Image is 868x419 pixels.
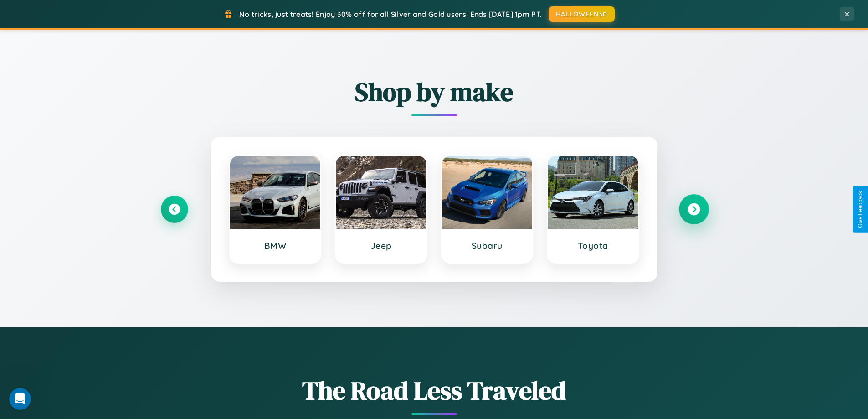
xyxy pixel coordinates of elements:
iframe: Intercom live chat [9,388,31,410]
h3: Toyota [557,240,629,251]
h2: Shop by make [161,74,708,109]
div: Give Feedback [857,191,863,228]
h3: Subaru [451,240,524,251]
button: HALLOWEEN30 [549,6,615,22]
h3: BMW [239,240,312,251]
span: No tricks, just treats! Enjoy 30% off for all Silver and Gold users! Ends [DATE] 1pm PT. [239,10,542,19]
h3: Jeep [345,240,417,251]
h1: The Road Less Traveled [161,373,708,408]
